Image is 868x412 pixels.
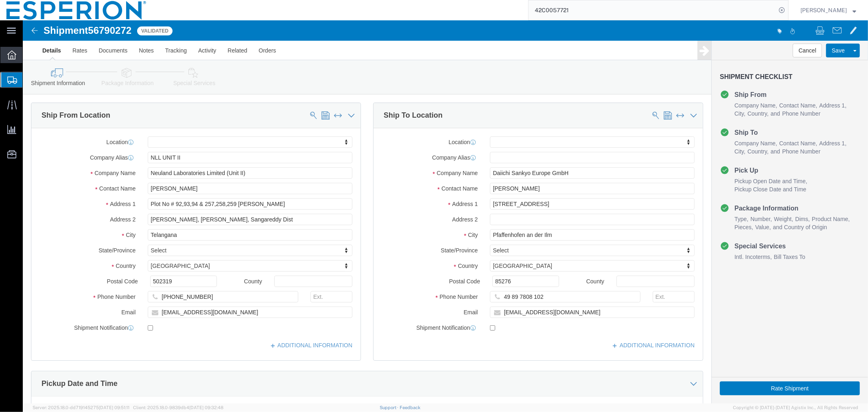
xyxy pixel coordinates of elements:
span: [DATE] 09:51:11 [99,405,129,410]
span: Server: 2025.18.0-dd719145275 [33,405,129,410]
span: [DATE] 09:32:48 [189,405,223,410]
input: Search for shipment number, reference number [529,0,776,20]
span: Client: 2025.18.0-9839db4 [133,405,223,410]
a: Support [380,405,400,410]
span: Alexandra Breaux [800,6,847,15]
iframe: FS Legacy Container [23,20,868,403]
button: [PERSON_NAME] [800,5,857,15]
a: Feedback [400,405,420,410]
span: Copyright © [DATE]-[DATE] Agistix Inc., All Rights Reserved [733,404,858,411]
